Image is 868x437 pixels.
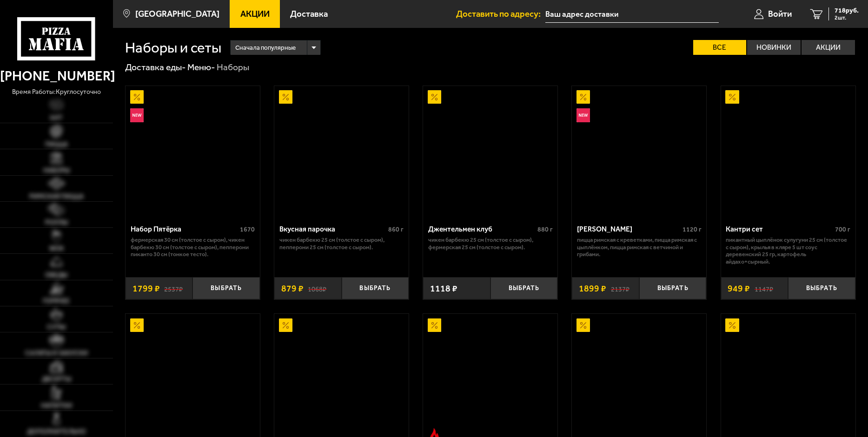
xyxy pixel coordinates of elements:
span: Супы [47,324,66,331]
img: Новинка [130,108,144,122]
span: Напитки [41,403,72,409]
input: Ваш адрес доставки [545,6,719,23]
p: Чикен Барбекю 25 см (толстое с сыром), Фермерская 25 см (толстое с сыром). [428,236,553,251]
span: Дополнительно [27,429,86,435]
s: 2137 ₽ [611,284,629,293]
span: Войти [768,10,792,19]
div: [PERSON_NAME] [577,225,680,234]
button: Выбрать [639,277,707,299]
button: Выбрать [342,277,409,299]
img: Новинка [576,108,590,122]
div: Набор Пятёрка [131,225,238,234]
s: 1147 ₽ [755,284,773,293]
span: 1120 г [682,225,702,233]
span: Наборы [43,167,70,174]
span: WOK [49,245,64,252]
img: Акционный [130,318,144,332]
span: 880 г [537,225,553,233]
button: Выбрать [788,277,855,299]
span: Салаты и закуски [25,350,88,357]
a: Доставка еды- [125,62,186,73]
span: Римская пицца [29,193,84,200]
img: Акционный [279,90,292,104]
div: Кантри сет [726,225,833,234]
label: Новинки [747,40,801,55]
a: АкционныйКантри сет [721,86,855,218]
div: Наборы [217,61,249,73]
span: 879 ₽ [281,284,304,293]
span: Пицца [45,141,68,148]
button: Выбрать [192,277,260,299]
img: Акционный [130,90,144,104]
span: 2 шт. [835,15,859,20]
span: Доставка [290,10,328,19]
a: АкционныйДжентельмен клуб [423,86,557,218]
span: Сначала популярные [235,39,296,56]
span: Роллы [45,219,68,226]
span: 949 ₽ [728,284,750,293]
span: Горячее [43,298,70,305]
span: 700 г [835,225,850,233]
h1: Наборы и сеты [125,40,221,55]
span: 1670 [240,225,255,233]
span: 718 руб. [835,7,859,14]
button: Выбрать [490,277,558,299]
img: Акционный [279,318,292,332]
span: Доставить по адресу: [456,10,545,19]
a: Меню- [187,62,215,73]
span: Обеды [45,272,67,278]
span: [GEOGRAPHIC_DATA] [135,10,219,19]
span: Десерты [42,376,71,383]
span: Акции [240,10,270,19]
span: 1899 ₽ [579,284,606,293]
s: 1068 ₽ [308,284,326,293]
span: 860 г [388,225,404,233]
p: Чикен Барбекю 25 см (толстое с сыром), Пепперони 25 см (толстое с сыром). [279,236,404,251]
span: 1118 ₽ [430,284,457,293]
img: Акционный [725,90,739,104]
span: 1799 ₽ [133,284,160,293]
img: Акционный [428,90,441,104]
div: Джентельмен клуб [428,225,535,234]
label: Все [693,40,747,55]
div: Вкусная парочка [279,225,386,234]
img: Акционный [576,318,590,332]
img: Акционный [428,318,441,332]
s: 2537 ₽ [164,284,183,293]
img: Акционный [725,318,739,332]
a: АкционныйНовинкаНабор Пятёрка [126,86,260,218]
span: Хит [50,115,63,121]
p: Фермерская 30 см (толстое с сыром), Чикен Барбекю 30 см (толстое с сыром), Пепперони Пиканто 30 с... [131,236,255,258]
a: АкционныйНовинкаМама Миа [572,86,706,218]
img: Акционный [576,90,590,104]
label: Акции [802,40,855,55]
p: Пицца Римская с креветками, Пицца Римская с цыплёнком, Пицца Римская с ветчиной и грибами. [577,236,702,258]
a: АкционныйВкусная парочка [274,86,409,218]
p: Пикантный цыплёнок сулугуни 25 см (толстое с сыром), крылья в кляре 5 шт соус деревенский 25 гр, ... [726,236,850,265]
